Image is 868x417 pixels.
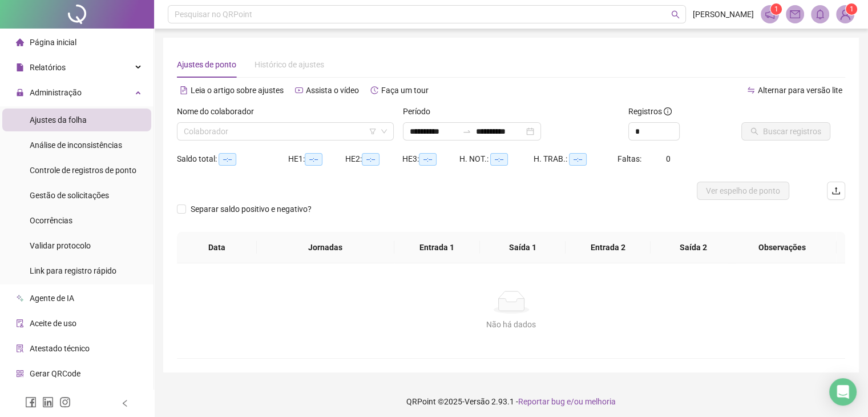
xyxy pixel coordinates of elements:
span: Registros [628,105,672,118]
span: --:-- [362,153,380,166]
span: --:-- [305,153,322,166]
sup: Atualize o seu contato no menu Meus Dados [846,3,857,15]
span: youtube [295,86,303,94]
span: qrcode [16,370,24,378]
span: [PERSON_NAME] [693,8,754,21]
div: HE 2: [345,153,402,166]
span: Análise de inconsistências [30,141,122,150]
span: 1 [850,5,854,13]
label: Nome do colaborador [177,105,261,118]
span: Histórico de ajustes [255,60,324,69]
span: Assista o vídeo [306,86,359,95]
span: Leia o artigo sobre ajustes [191,86,284,95]
span: swap [747,86,755,94]
div: HE 3: [402,153,459,166]
span: left [121,399,129,407]
img: 93678 [837,6,854,23]
div: HE 1: [288,153,345,166]
th: Data [177,232,257,263]
span: Versão [465,397,490,406]
span: file [16,63,24,71]
span: swap-right [462,127,471,136]
span: info-circle [664,107,672,115]
span: 0 [666,154,671,163]
span: Ajustes da folha [30,115,87,125]
span: audit [16,319,24,327]
span: Atestado técnico [30,344,90,353]
th: Entrada 2 [566,232,651,263]
th: Saída 2 [651,232,736,263]
span: Separar saldo positivo e negativo? [186,203,316,215]
span: Página inicial [30,38,76,47]
span: file-text [180,86,188,94]
span: Alternar para versão lite [758,86,842,95]
th: Entrada 1 [394,232,480,263]
span: Gestão de solicitações [30,191,109,200]
th: Jornadas [257,232,394,263]
span: --:-- [219,153,236,166]
span: --:-- [569,153,587,166]
span: Validar protocolo [30,241,91,250]
span: bell [815,9,825,19]
span: 1 [774,5,778,13]
span: Faça um tour [381,86,429,95]
span: Agente de IA [30,294,74,303]
span: Relatórios [30,63,66,72]
span: Reportar bug e/ou melhoria [518,397,616,406]
span: search [671,10,680,19]
span: Ocorrências [30,216,72,225]
span: to [462,127,471,136]
span: instagram [59,396,71,408]
span: Controle de registros de ponto [30,166,136,175]
span: --:-- [419,153,437,166]
span: facebook [25,396,37,408]
span: linkedin [42,396,54,408]
div: Open Intercom Messenger [829,378,857,406]
div: H. NOT.: [459,153,534,166]
span: Gerar QRCode [30,369,80,378]
span: down [381,128,387,135]
th: Observações [728,232,837,263]
div: Saldo total: [177,153,288,166]
span: filter [369,128,376,135]
span: mail [790,9,800,19]
span: --:-- [490,153,508,166]
span: Administração [30,88,82,97]
span: Ajustes de ponto [177,60,236,69]
div: Não há dados [191,318,831,331]
span: solution [16,344,24,352]
span: Faltas: [617,154,643,163]
label: Período [403,105,438,118]
span: lock [16,89,24,97]
div: H. TRAB.: [534,153,617,166]
button: Buscar registros [741,122,830,141]
th: Saída 1 [480,232,566,263]
span: upload [831,186,841,195]
span: notification [765,9,775,19]
span: Aceite de uso [30,319,76,328]
span: Link para registro rápido [30,266,116,275]
sup: 1 [770,3,782,15]
span: history [370,86,378,94]
button: Ver espelho de ponto [697,182,789,200]
span: home [16,38,24,46]
span: Observações [737,241,828,254]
